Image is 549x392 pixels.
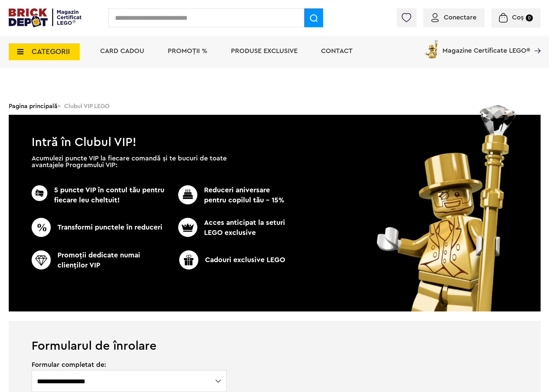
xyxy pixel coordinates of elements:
[431,14,476,21] a: Conectare
[167,185,287,205] p: Reduceri aniversare pentru copilul tău - 15%
[9,321,541,352] h1: Formularul de înrolare
[178,185,197,204] img: CC_BD_Green_chek_mark
[512,14,524,21] span: Coș
[164,250,300,269] p: Cadouri exclusive LEGO
[9,103,57,109] a: Pagina principală
[167,218,287,238] p: Acces anticipat la seturi LEGO exclusive
[9,115,541,146] h1: Intră în Clubul VIP!
[100,48,144,54] a: Card Cadou
[231,48,298,54] a: Produse exclusive
[442,39,530,54] span: Magazine Certificate LEGO®
[32,250,51,269] img: CC_BD_Green_chek_mark
[9,97,541,115] div: > Clubul VIP LEGO
[444,14,476,21] span: Conectare
[178,218,197,237] img: CC_BD_Green_chek_mark
[367,105,526,311] img: vip_page_image
[179,250,198,269] img: CC_BD_Green_chek_mark
[32,48,70,55] span: CATEGORII
[32,185,167,205] p: 5 puncte VIP în contul tău pentru fiecare leu cheltuit!
[32,250,167,271] p: Promoţii dedicate numai clienţilor VIP
[168,48,207,54] a: PROMOȚII %
[321,48,353,54] a: Contact
[32,218,51,237] img: CC_BD_Green_chek_mark
[32,155,227,168] p: Acumulezi puncte VIP la fiecare comandă și te bucuri de toate avantajele Programului VIP:
[32,185,47,201] img: CC_BD_Green_chek_mark
[32,218,167,237] p: Transformi punctele în reduceri
[32,361,228,368] span: Formular completat de:
[530,39,541,45] a: Magazine Certificate LEGO®
[526,14,533,21] small: 0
